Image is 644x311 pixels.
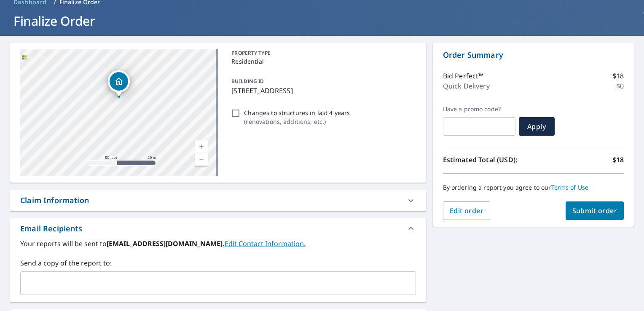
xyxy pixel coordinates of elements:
[10,218,426,239] div: Email Recipients
[551,183,589,191] a: Terms of Use
[195,140,208,153] a: Current Level 19, Zoom In
[231,86,412,96] p: [STREET_ADDRESS]
[443,81,490,91] p: Quick Delivery
[443,201,491,220] button: Edit order
[225,239,306,248] a: EditContactInfo
[20,195,89,206] div: Claim Information
[443,49,624,61] p: Order Summary
[572,206,617,215] span: Submit order
[10,190,426,211] div: Claim Information
[10,12,634,29] h1: Finalize Order
[20,258,416,268] label: Send a copy of the report to:
[20,223,82,234] div: Email Recipients
[231,78,264,85] p: BUILDING ID
[244,108,350,117] p: Changes to structures in last 4 years
[244,117,350,126] p: ( renovations, additions, etc. )
[526,122,548,131] span: Apply
[231,49,412,57] p: PROPERTY TYPE
[443,184,624,191] p: By ordering a report you agree to our
[443,71,484,81] p: Bid Perfect™
[566,201,624,220] button: Submit order
[450,206,484,215] span: Edit order
[519,117,555,136] button: Apply
[612,155,624,165] p: $18
[443,155,534,165] p: Estimated Total (USD):
[612,71,624,81] p: $18
[443,105,515,113] label: Have a promo code?
[108,70,130,97] div: Dropped pin, building 1, Residential property, 8423 W Ridge Rd Brockport, NY 14420
[231,57,412,66] p: Residential
[616,81,624,91] p: $0
[107,239,225,248] b: [EMAIL_ADDRESS][DOMAIN_NAME].
[20,239,416,249] label: Your reports will be sent to
[195,153,208,166] a: Current Level 19, Zoom Out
